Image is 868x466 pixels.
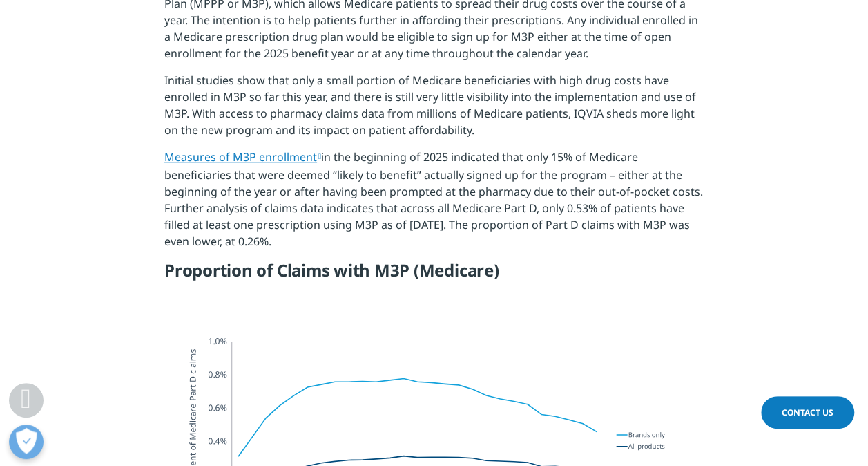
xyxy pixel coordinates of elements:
a: Measures of M3P enrollment [164,149,321,165]
p: Initial studies show that only a small portion of Medicare beneficiaries with high drug costs hav... [164,72,704,149]
button: Open Preferences [9,425,44,459]
span: Contact Us [782,407,833,418]
a: Contact Us [761,396,854,429]
h5: Proportion of Claims with M3P (Medicare) [164,260,704,291]
p: in the beginning of 2025 indicated that only 15% of Medicare beneficiaries that were deemed “like... [164,149,704,260]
